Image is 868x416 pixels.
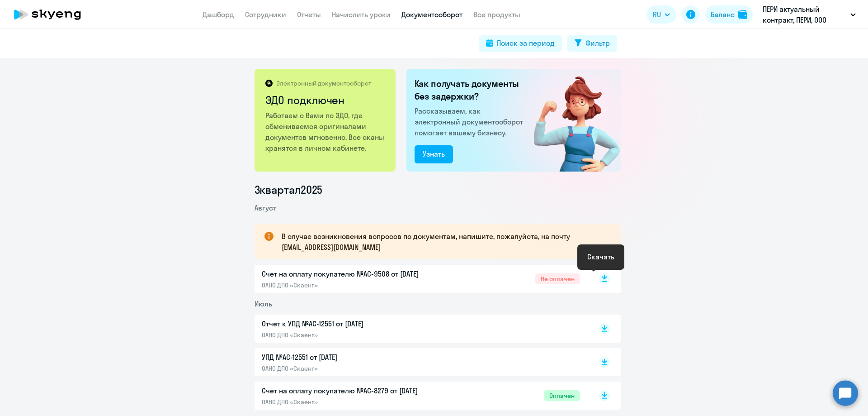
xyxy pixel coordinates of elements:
button: RU [646,5,676,24]
p: ОАНО ДПО «Скаенг» [262,281,452,289]
p: Электронный документооборот [276,79,371,87]
p: Отчет к УПД №AC-12551 от [DATE] [262,318,452,329]
button: Фильтр [567,35,617,52]
button: Поиск за период [479,35,562,52]
a: Отчет к УПД №AC-12551 от [DATE]ОАНО ДПО «Скаенг» [262,318,580,339]
a: Все продукты [473,10,520,19]
img: connected [519,69,621,172]
a: Начислить уроки [332,10,391,19]
p: ОАНО ДПО «Скаенг» [262,364,452,373]
div: Узнать [423,148,445,159]
a: Счет на оплату покупателю №AC-9508 от [DATE]ОАНО ДПО «Скаенг»Не оплачен [262,268,580,289]
p: Счет на оплату покупателю №AC-8279 от [DATE] [262,385,452,396]
li: 3 квартал 2025 [255,182,621,197]
p: Счет на оплату покупателю №AC-9508 от [DATE] [262,268,452,279]
p: Работаем с Вами по ЭДО, где обмениваемся оригиналами документов мгновенно. Все сканы хранятся в л... [265,110,386,153]
div: Поиск за период [497,38,555,48]
p: В случае возникновения вопросов по документам, напишите, пожалуйста, на почту [EMAIL_ADDRESS][DOM... [282,231,604,253]
a: Сотрудники [245,10,286,19]
p: УПД №AC-12551 от [DATE] [262,352,452,363]
h2: Как получать документы без задержки? [415,77,527,103]
button: Узнать [415,145,453,163]
button: ПЕРИ актуальный контракт, ПЕРИ, ООО [758,4,860,25]
span: Август [255,203,276,212]
p: ОАНО ДПО «Скаенг» [262,331,452,339]
img: balance [738,10,747,19]
div: Фильтр [585,38,610,48]
div: Баланс [711,9,735,20]
a: Счет на оплату покупателю №AC-8279 от [DATE]ОАНО ДПО «Скаенг»Оплачен [262,385,580,406]
p: ПЕРИ актуальный контракт, ПЕРИ, ООО [763,4,847,25]
a: Отчеты [297,10,321,19]
span: Июль [255,299,272,308]
a: Документооборот [401,10,462,19]
a: УПД №AC-12551 от [DATE]ОАНО ДПО «Скаенг» [262,352,580,373]
span: Не оплачен [535,273,580,284]
p: ОАНО ДПО «Скаенг» [262,398,452,406]
a: Дашборд [203,10,234,19]
p: Рассказываем, как электронный документооборот помогает вашему бизнесу. [415,105,527,138]
span: Оплачен [544,390,580,401]
div: Скачать [587,251,614,262]
button: Балансbalance [705,5,753,24]
span: RU [653,9,661,20]
h2: ЭДО подключен [265,93,386,107]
